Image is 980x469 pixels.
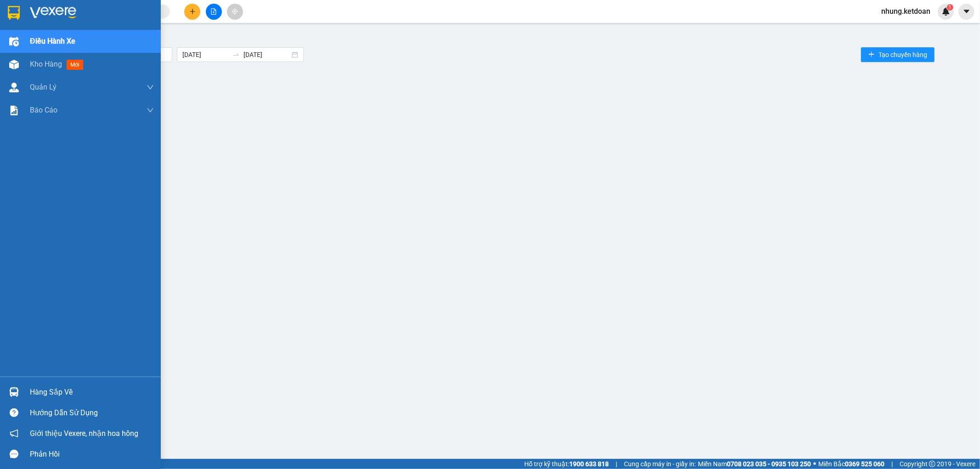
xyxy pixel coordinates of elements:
[184,4,200,20] button: plus
[947,4,953,11] sup: 1
[189,8,196,15] span: plus
[616,459,617,469] span: |
[874,6,938,17] span: nhung.ketdoan
[963,7,971,16] span: caret-down
[9,387,19,397] img: warehouse-icon
[206,4,222,20] button: file-add
[210,8,217,15] span: file-add
[8,6,20,20] img: logo-vxr
[891,459,893,469] span: |
[524,459,609,469] span: Hỗ trợ kỹ thuật:
[929,461,935,467] span: copyright
[30,385,154,399] div: Hàng sắp về
[30,406,154,420] div: Hướng dẫn sử dụng
[818,459,884,469] span: Miền Bắc
[813,462,816,466] span: ⚪️
[147,84,154,91] span: down
[9,106,19,115] img: solution-icon
[10,408,18,417] span: question-circle
[698,459,811,469] span: Miền Nam
[868,51,875,58] span: plus
[227,4,243,20] button: aim
[9,37,19,46] img: warehouse-icon
[845,460,884,468] strong: 0369 525 060
[30,447,154,461] div: Phản hồi
[232,51,240,58] span: swap-right
[9,60,19,69] img: warehouse-icon
[10,429,18,438] span: notification
[34,30,973,41] div: Điều hành xe
[30,428,138,439] span: Giới thiệu Vexere, nhận hoa hồng
[861,47,935,62] button: plusTạo chuyến hàng
[10,450,18,458] span: message
[30,81,57,93] span: Quản Lý
[942,7,950,16] img: icon-new-feature
[727,460,811,468] strong: 0708 023 035 - 0935 103 250
[147,107,154,114] span: down
[30,60,62,68] span: Kho hàng
[232,51,240,58] span: to
[958,4,974,20] button: caret-down
[244,50,290,60] input: Ngày kết thúc
[182,50,229,60] input: Ngày bắt đầu
[624,459,696,469] span: Cung cấp máy in - giấy in:
[9,83,19,92] img: warehouse-icon
[67,60,83,70] span: mới
[232,8,238,15] span: aim
[878,50,927,60] span: Tạo chuyến hàng
[569,460,609,468] strong: 1900 633 818
[30,35,75,47] span: Điều hành xe
[948,4,952,11] span: 1
[30,104,57,116] span: Báo cáo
